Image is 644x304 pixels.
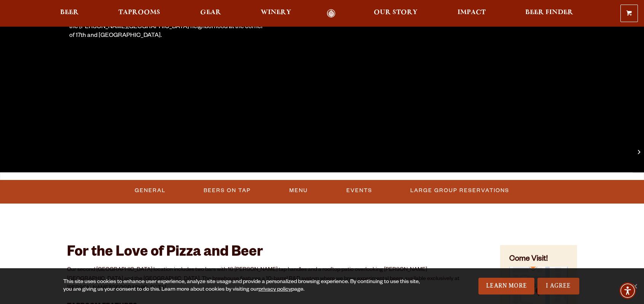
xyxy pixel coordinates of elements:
a: Impact [453,9,491,18]
a: Gear [195,9,226,18]
span: Impact [457,10,486,16]
span: Beer Finder [525,10,573,16]
a: Winery [256,9,296,18]
span: Our Story [374,10,418,16]
a: Odell Home [317,9,345,18]
a: Learn More [478,278,534,294]
span: Beer [60,10,79,16]
a: I Agree [537,278,579,294]
p: Our second [GEOGRAPHIC_DATA] location includes two bars with 16 [PERSON_NAME] tap handles and a r... [67,266,481,293]
a: Beers On Tap [201,182,254,199]
h2: For the Love of Pizza and Beer [67,245,481,262]
a: Large Group Reservations [407,182,512,199]
a: Events [343,182,375,199]
a: Taprooms [113,9,165,18]
a: privacy policy [258,287,291,293]
div: This site uses cookies to enhance user experience, analyze site usage and provide a personalized ... [63,279,427,294]
div: Come visit our 10-barrel pilot brewhouse, taproom and pizza kitchen in the [PERSON_NAME][GEOGRAPH... [69,14,264,41]
span: Gear [200,10,221,16]
span: Taprooms [118,10,160,16]
a: Menu [286,182,311,199]
a: General [132,182,169,199]
h4: Come Visit! [509,254,568,265]
div: Accessibility Menu [619,282,636,299]
span: Winery [261,10,291,16]
a: Beer [55,9,84,18]
a: Our Story [369,9,422,18]
a: Beer Finder [520,9,578,18]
